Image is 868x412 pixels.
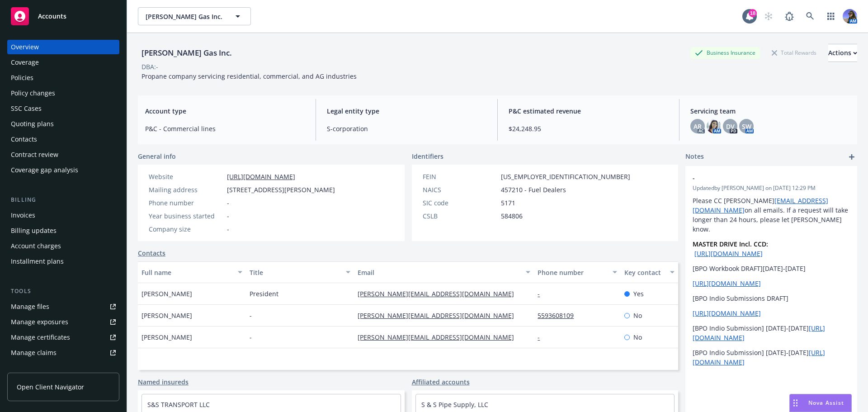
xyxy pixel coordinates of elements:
[358,311,521,320] a: [PERSON_NAME][EMAIL_ADDRESS][DOMAIN_NAME]
[501,211,523,221] span: 584806
[11,86,55,100] div: Policy changes
[421,400,488,409] a: S & S Pipe Supply, LLC
[145,124,305,133] span: P&C - Commercial lines
[358,268,520,277] div: Email
[828,44,857,62] button: Actions
[11,299,49,314] div: Manage files
[327,124,486,133] span: S-corporation
[7,40,119,54] a: Overview
[693,196,850,234] p: Please CC [PERSON_NAME] on all emails. If a request will take longer than 24 hours, please let [P...
[685,152,704,162] span: Notes
[7,299,119,314] a: Manage files
[690,106,850,116] span: Servicing team
[707,119,721,133] img: photo
[801,7,819,25] a: Search
[358,289,521,298] a: [PERSON_NAME][EMAIL_ADDRESS][DOMAIN_NAME]
[412,377,470,387] a: Affiliated accounts
[11,55,39,70] div: Coverage
[749,9,757,17] div: 18
[358,333,521,341] a: [PERSON_NAME][EMAIL_ADDRESS][DOMAIN_NAME]
[693,264,850,273] p: [BPO Workbook DRAFT][DATE]-[DATE]
[693,348,850,367] p: [BPO Indio Submission] [DATE]-[DATE]
[354,261,534,283] button: Email
[11,132,37,147] div: Contacts
[142,332,192,342] span: [PERSON_NAME]
[633,311,642,320] span: No
[138,377,189,387] a: Named insureds
[621,261,678,283] button: Key contact
[138,248,165,258] a: Contacts
[227,185,335,194] span: [STREET_ADDRESS][PERSON_NAME]
[624,268,665,277] div: Key contact
[138,47,236,59] div: [PERSON_NAME] Gas Inc.
[142,62,158,71] div: DBA: -
[11,361,53,375] div: Manage BORs
[790,394,801,412] div: Drag to move
[538,333,547,341] a: -
[423,211,497,221] div: CSLB
[250,289,278,298] span: President
[149,185,223,194] div: Mailing address
[7,330,119,345] a: Manage certificates
[7,147,119,162] a: Contract review
[7,86,119,100] a: Policy changes
[693,122,702,131] span: AR
[142,311,192,320] span: [PERSON_NAME]
[726,122,735,131] span: DV
[538,289,547,298] a: -
[38,13,66,20] span: Accounts
[7,55,119,70] a: Coverage
[7,239,119,253] a: Account charges
[7,132,119,147] a: Contacts
[423,198,497,208] div: SIC code
[17,382,84,392] span: Open Client Navigator
[693,294,850,303] p: [BPO Indio Submissions DRAFT]
[7,101,119,116] a: SSC Cases
[227,198,229,208] span: -
[767,47,821,58] div: Total Rewards
[693,240,768,248] strong: MASTER DRIVE Incl. CCD:
[142,289,192,298] span: [PERSON_NAME]
[149,172,223,181] div: Website
[227,172,295,181] a: [URL][DOMAIN_NAME]
[142,72,357,81] span: Propane company servicing residential, commercial, and AG industries
[146,12,224,21] span: [PERSON_NAME] Gas Inc.
[11,254,64,269] div: Installment plans
[846,152,857,162] a: add
[227,224,229,234] span: -
[327,106,486,116] span: Legal entity type
[11,223,57,238] div: Billing updates
[250,332,252,342] span: -
[501,172,630,181] span: [US_EMPLOYER_IDENTIFICATION_NUMBER]
[7,315,119,329] a: Manage exposures
[694,249,763,258] a: [URL][DOMAIN_NAME]
[509,124,668,133] span: $24,248.95
[7,287,119,296] div: Tools
[7,223,119,238] a: Billing updates
[11,117,54,131] div: Quoting plans
[693,184,850,192] span: Updated by [PERSON_NAME] on [DATE] 12:29 PM
[693,309,761,317] a: [URL][DOMAIN_NAME]
[149,198,223,208] div: Phone number
[789,394,852,412] button: Nova Assist
[11,163,78,177] div: Coverage gap analysis
[145,106,305,116] span: Account type
[11,239,61,253] div: Account charges
[690,47,760,58] div: Business Insurance
[693,173,826,183] span: -
[7,208,119,223] a: Invoices
[7,4,119,29] a: Accounts
[11,71,33,85] div: Policies
[250,311,252,320] span: -
[149,211,223,221] div: Year business started
[7,71,119,85] a: Policies
[7,163,119,177] a: Coverage gap analysis
[138,261,246,283] button: Full name
[693,323,850,342] p: [BPO Indio Submission] [DATE]-[DATE]
[11,315,68,329] div: Manage exposures
[538,268,607,277] div: Phone number
[11,330,70,345] div: Manage certificates
[149,224,223,234] div: Company size
[843,9,857,24] img: photo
